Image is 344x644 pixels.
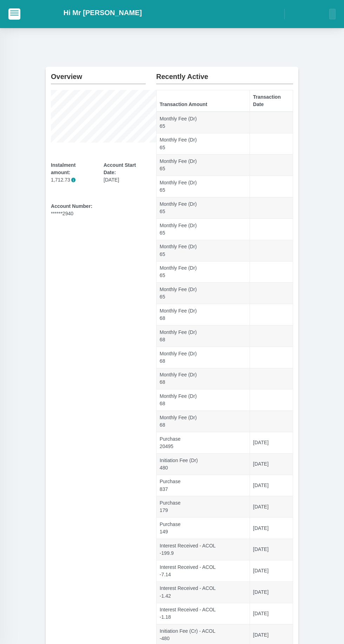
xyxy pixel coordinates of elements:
h2: Hi Mr [PERSON_NAME] [64,8,142,17]
td: Purchase 179 [157,496,250,518]
td: Monthly Fee (Dr) 65 [157,218,250,240]
td: [DATE] [250,581,293,603]
div: [DATE] [104,162,146,184]
td: Purchase 20495 [157,432,250,454]
td: [DATE] [250,603,293,624]
td: Interest Received - ACOL -7.14 [157,560,250,581]
td: Monthly Fee (Dr) 65 [157,155,250,176]
td: Monthly Fee (Dr) 65 [157,240,250,261]
td: Interest Received - ACOL -1.18 [157,603,250,624]
h2: Overview [51,67,146,81]
td: Interest Received - ACOL -199.9 [157,539,250,560]
td: Monthly Fee (Dr) 68 [157,411,250,432]
td: Monthly Fee (Dr) 68 [157,347,250,368]
td: Monthly Fee (Dr) 68 [157,325,250,347]
td: [DATE] [250,518,293,539]
h2: Recently Active [156,67,293,81]
th: Transaction Amount [157,90,250,112]
b: Instalment amount: [51,162,75,175]
td: Purchase 837 [157,475,250,496]
td: Monthly Fee (Dr) 65 [157,261,250,283]
b: Account Start Date: [104,162,136,175]
td: [DATE] [250,475,293,496]
td: Interest Received - ACOL -1.42 [157,581,250,603]
p: 1,712.73 [51,176,93,184]
td: Monthly Fee (Dr) 68 [157,389,250,411]
td: Monthly Fee (Dr) 65 [157,197,250,219]
b: Account Number: [51,203,92,209]
td: [DATE] [250,496,293,518]
td: [DATE] [250,432,293,454]
td: Monthly Fee (Dr) 68 [157,368,250,389]
td: Monthly Fee (Dr) 68 [157,304,250,326]
td: [DATE] [250,453,293,475]
td: Monthly Fee (Dr) 65 [157,283,250,304]
span: Please note that the instalment amount provided does not include the monthly fee, which will be i... [71,178,76,182]
td: Monthly Fee (Dr) 65 [157,112,250,133]
td: Monthly Fee (Dr) 65 [157,176,250,197]
td: Monthly Fee (Dr) 65 [157,133,250,155]
td: Initiation Fee (Dr) 480 [157,453,250,475]
th: Transaction Date [250,90,293,112]
td: Purchase 149 [157,518,250,539]
td: [DATE] [250,539,293,560]
td: [DATE] [250,560,293,581]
